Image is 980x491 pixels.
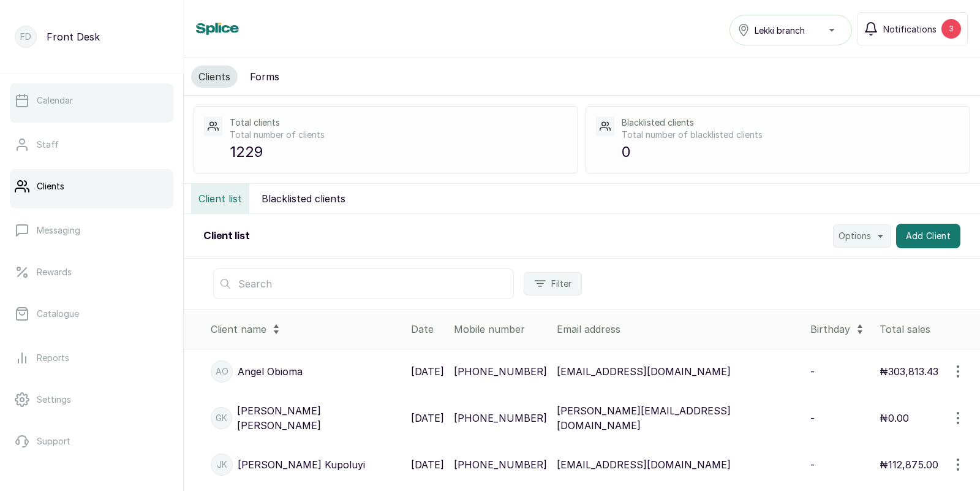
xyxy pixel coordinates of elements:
p: AO [216,365,228,378]
p: [PHONE_NUMBER] [454,457,547,472]
p: Total number of blacklisted clients [622,129,960,141]
p: [PHONE_NUMBER] [454,364,547,379]
a: Rewards [10,255,173,289]
a: Reports [10,341,173,375]
h2: Client list [203,229,250,243]
p: Messaging [37,224,80,237]
p: [DATE] [411,457,444,472]
p: Front Desk [47,29,100,44]
p: [PERSON_NAME] [PERSON_NAME] [237,403,401,433]
p: [PERSON_NAME][EMAIL_ADDRESS][DOMAIN_NAME] [557,403,801,433]
button: Forms [243,66,287,88]
p: - [810,457,815,472]
p: Staff [37,139,59,151]
button: Blacklisted clients [254,184,353,213]
div: Email address [557,322,801,337]
button: Notifications3 [857,12,968,45]
p: ₦0.00 [880,411,909,425]
a: Settings [10,383,173,417]
div: Birthday [810,319,870,339]
p: GK [216,412,227,424]
button: Options [833,224,891,248]
p: JK [217,459,227,471]
p: - [810,411,815,425]
button: Filter [524,272,582,295]
input: Search [213,268,514,299]
div: 3 [941,19,961,39]
p: FD [20,31,31,43]
a: Clients [10,169,173,204]
button: Client list [191,184,249,213]
p: ₦303,813.43 [880,364,938,379]
span: Filter [551,278,571,290]
p: 0 [622,141,960,163]
a: Catalogue [10,297,173,331]
p: Total number of clients [230,129,568,141]
p: Catalogue [37,308,79,320]
p: [PHONE_NUMBER] [454,411,547,425]
p: [EMAIL_ADDRESS][DOMAIN_NAME] [557,364,731,379]
button: Clients [191,66,238,88]
div: Total sales [880,322,975,337]
p: [PERSON_NAME] Kupoluyi [238,457,365,472]
p: Reports [37,352,69,364]
p: ₦112,875.00 [880,457,938,472]
p: [DATE] [411,411,444,425]
p: - [810,364,815,379]
a: Support [10,424,173,459]
p: Total clients [230,116,568,129]
p: [EMAIL_ADDRESS][DOMAIN_NAME] [557,457,731,472]
p: 1229 [230,141,568,163]
div: Mobile number [454,322,547,337]
p: Blacklisted clients [622,116,960,129]
p: Settings [37,394,71,406]
a: Messaging [10,213,173,248]
p: Clients [37,180,64,192]
p: Support [37,435,70,447]
button: Lekki branch [729,15,852,45]
p: [DATE] [411,364,444,379]
div: Date [411,322,444,337]
span: Lekki branch [755,24,805,37]
p: Rewards [37,266,72,278]
p: Angel Obioma [238,364,303,379]
div: Client name [211,319,401,339]
a: Staff [10,128,173,162]
span: Options [839,230,871,242]
p: Calendar [37,94,73,107]
span: Notifications [883,23,937,36]
button: Add Client [896,224,961,248]
a: Calendar [10,83,173,118]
